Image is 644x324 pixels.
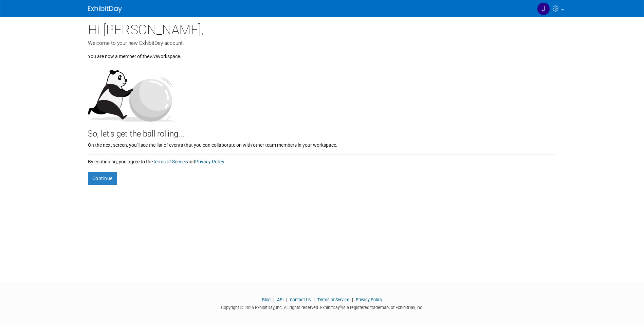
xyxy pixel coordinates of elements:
div: So, let's get the ball rolling... [88,122,556,140]
a: Privacy Policy [195,159,224,164]
a: Privacy Policy [356,297,382,302]
sup: ® [340,305,342,308]
a: API [277,297,283,302]
span: | [272,297,276,302]
img: Let's get the ball rolling [88,63,180,122]
a: Blog [262,297,271,302]
span: | [284,297,289,302]
div: You are now a member of the workspace. [88,47,556,60]
button: Continue [88,172,117,185]
i: Vivi [149,54,157,59]
img: ExhibitDay [88,6,122,13]
img: John Farley [537,2,550,15]
a: Terms of Service [317,297,349,302]
a: Terms of Service [153,159,187,164]
div: On the next screen, you'll see the list of events that you can collaborate on with other team mem... [88,140,556,148]
div: Welcome to your new ExhibitDay account. [88,39,556,47]
span: | [312,297,316,302]
div: By continuing, you agree to the and . [88,155,556,165]
div: Hi [PERSON_NAME], [88,17,556,39]
a: Contact Us [290,297,311,302]
span: | [350,297,355,302]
